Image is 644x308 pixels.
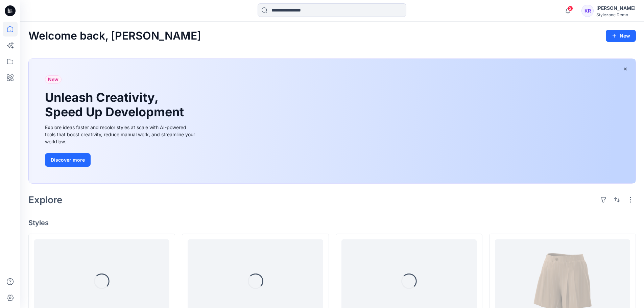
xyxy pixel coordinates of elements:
span: New [48,75,58,84]
div: Explore ideas faster and recolor styles at scale with AI-powered tools that boost creativity, red... [45,124,197,145]
div: KR [581,5,594,17]
h2: Explore [28,194,63,205]
div: Stylezone Demo [596,12,636,17]
h4: Styles [28,219,636,227]
span: 2 [568,6,573,11]
h2: Welcome back, [PERSON_NAME] [28,30,201,42]
button: Discover more [45,153,91,167]
div: [PERSON_NAME] [596,4,636,12]
button: New [606,30,636,42]
h1: Unleash Creativity, Speed Up Development [45,90,187,119]
a: Discover more [45,153,197,167]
